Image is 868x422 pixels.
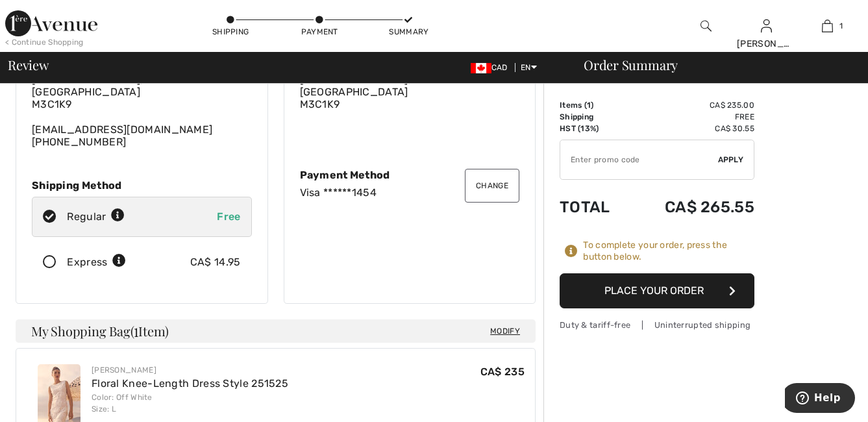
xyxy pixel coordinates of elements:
[701,18,712,34] img: search the website
[5,36,84,48] div: < Continue Shopping
[217,210,240,223] span: Free
[822,18,833,34] img: My Bag
[761,18,772,34] img: My Info
[583,240,754,263] div: To complete your order, press the button below.
[560,140,718,179] input: Promo code
[471,63,491,73] img: Canadian Dollar
[839,20,843,32] span: 1
[67,209,125,225] div: Regular
[560,111,630,123] td: Shipping
[92,377,288,390] a: Floral Knee-Length Dress Style 251525
[560,185,630,229] td: Total
[16,319,536,343] h4: My Shopping Bag
[8,58,49,71] span: Review
[134,321,138,338] span: 1
[67,254,126,270] div: Express
[471,63,513,72] span: CAD
[785,383,855,416] iframe: Opens a widget where you can find more information
[465,169,519,203] button: Change
[32,36,252,148] div: [EMAIL_ADDRESS][DOMAIN_NAME] [PHONE_NUMBER]
[32,179,252,192] div: Shipping Method
[797,18,857,34] a: 1
[300,26,339,38] div: Payment
[630,185,754,229] td: CA$ 265.55
[92,364,288,376] div: [PERSON_NAME]
[737,37,797,51] div: [PERSON_NAME]
[389,26,428,38] div: Summary
[568,58,860,71] div: Order Summary
[300,169,520,181] div: Payment Method
[130,322,169,340] span: ( Item)
[630,111,754,123] td: Free
[761,19,772,32] a: Sign In
[92,391,288,415] div: Color: Off White Size: L
[211,26,250,38] div: Shipping
[480,366,525,378] span: CA$ 235
[560,99,630,111] td: Items ( )
[587,101,591,110] span: 1
[630,123,754,134] td: CA$ 30.55
[630,99,754,111] td: CA$ 235.00
[560,273,754,308] button: Place Your Order
[5,10,97,36] img: 1ère Avenue
[190,254,241,270] div: CA$ 14.95
[521,63,537,72] span: EN
[718,154,744,166] span: Apply
[560,319,754,331] div: Duty & tariff-free | Uninterrupted shipping
[560,123,630,134] td: HST (13%)
[490,325,520,338] span: Modify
